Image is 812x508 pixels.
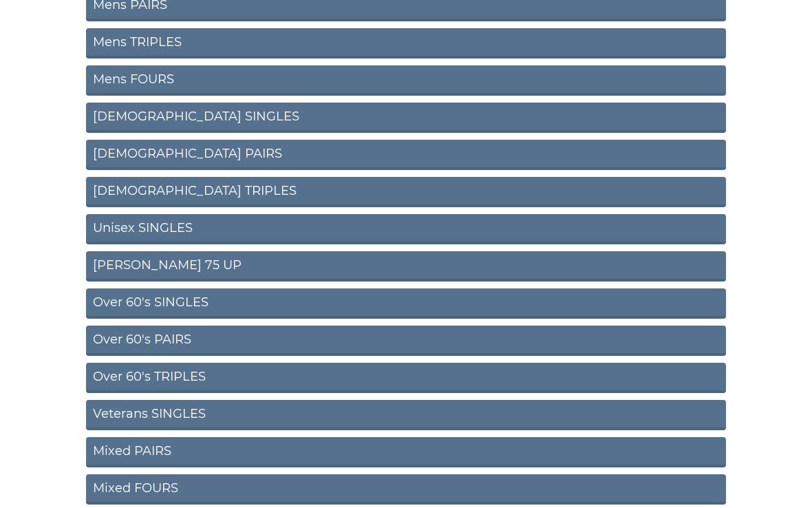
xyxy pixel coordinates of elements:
[86,251,726,282] a: [PERSON_NAME] 75 UP
[86,474,726,505] a: Mixed FOURS
[86,288,726,319] a: Over 60's SINGLES
[86,177,726,207] a: [DEMOGRAPHIC_DATA] TRIPLES
[86,214,726,244] a: Unisex SINGLES
[86,140,726,170] a: [DEMOGRAPHIC_DATA] PAIRS
[86,363,726,393] a: Over 60's TRIPLES
[86,28,726,59] a: Mens TRIPLES
[86,400,726,430] a: Veterans SINGLES
[86,103,726,133] a: [DEMOGRAPHIC_DATA] SINGLES
[86,437,726,467] a: Mixed PAIRS
[86,326,726,356] a: Over 60's PAIRS
[86,65,726,96] a: Mens FOURS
